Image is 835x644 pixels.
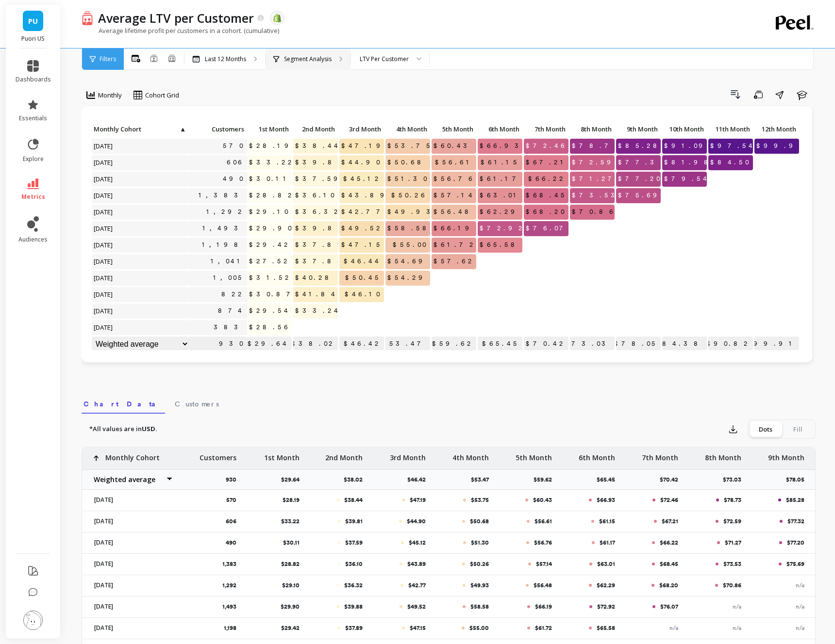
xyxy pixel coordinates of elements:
[385,205,439,219] span: $49.93
[570,155,620,170] span: $72.59
[385,271,432,285] span: $54.29
[786,476,810,483] p: $78.05
[660,539,678,547] p: $66.22
[200,238,247,252] a: 1,198
[407,517,426,525] p: $44.90
[92,188,116,203] span: [DATE]
[478,188,523,203] span: $63.01
[88,539,173,547] p: [DATE]
[534,476,558,483] p: $59.62
[534,581,552,589] p: $56.48
[708,122,754,137] div: Toggle SortBy
[385,337,430,351] p: $53.47
[92,271,116,285] span: [DATE]
[88,624,173,632] p: [DATE]
[339,238,385,252] span: $47.15
[471,476,495,483] p: $53.47
[82,26,279,35] p: Average lifetime profit per customers in a cohort. (cumulative)
[570,337,615,351] p: $73.03
[247,221,296,236] span: $29.90
[432,122,476,136] p: 5th Month
[432,221,478,236] span: $66.19
[92,172,116,186] span: [DATE]
[572,125,612,133] span: 8th Month
[88,581,173,589] p: [DATE]
[526,172,568,186] span: $66.22
[469,624,489,632] p: $55.00
[282,581,300,589] p: $29.10
[293,205,343,219] span: $36.32
[782,421,814,437] div: Fill
[733,603,741,610] span: n/a
[344,581,363,589] p: $36.32
[478,139,528,153] span: $66.93
[92,221,116,236] span: [DATE]
[293,139,343,153] span: $38.44
[360,54,409,64] div: LTV Per Customer
[385,172,431,186] span: $51.30
[343,271,384,285] span: $50.45
[293,172,347,186] span: $37.59
[345,624,363,632] p: $37.89
[570,205,618,219] span: $70.86
[205,55,246,63] p: Last 12 Months
[216,304,247,318] a: 874
[750,421,782,437] div: Dots
[339,122,384,136] p: 3rd Month
[786,560,804,568] p: $75.69
[616,172,664,186] span: $77.20
[662,517,678,525] p: $67.21
[618,125,658,133] span: 9th Month
[23,155,44,163] span: explore
[247,139,298,153] span: $28.19
[432,188,478,203] span: $57.14
[293,221,351,236] span: $39.88
[222,581,236,589] p: 1,292
[339,337,384,351] p: $46.42
[387,125,427,133] span: 4th Month
[209,254,247,269] a: 1,041
[597,476,621,483] p: $65.45
[470,517,489,525] p: $50.68
[283,496,300,504] p: $28.19
[616,122,661,136] p: 9th Month
[89,424,157,434] p: *All values are in
[16,35,51,43] p: Puori US
[385,221,435,236] span: $58.58
[524,221,572,236] span: $76.07
[92,139,116,153] span: [DATE]
[570,188,624,203] span: $73.53
[470,560,489,568] p: $50.26
[570,122,615,136] p: 8th Month
[733,625,741,631] span: n/a
[470,603,489,611] p: $58.58
[191,125,244,133] span: Customers
[796,582,804,589] span: n/a
[23,611,43,630] img: profile picture
[533,496,552,504] p: $60.43
[432,205,478,219] span: $56.48
[756,125,796,133] span: 12th Month
[410,624,426,632] p: $47.15
[524,155,570,170] span: $67.21
[339,122,385,137] div: Toggle SortBy
[597,560,615,568] p: $63.01
[200,447,236,463] p: Customers
[293,155,348,170] span: $39.81
[88,603,173,611] p: [DATE]
[88,517,173,525] p: [DATE]
[385,254,432,269] span: $54.69
[341,172,384,186] span: $45.12
[92,155,116,170] span: [DATE]
[189,122,247,136] p: Customers
[142,424,157,433] strong: USD.
[534,517,552,525] p: $56.61
[669,625,678,631] span: n/a
[662,337,707,351] p: $84.38
[293,337,338,351] p: $38.02
[200,221,247,236] a: 1,493
[325,447,363,463] p: 2nd Month
[708,155,753,170] span: $84.50
[524,337,568,351] p: $70.42
[344,476,368,483] p: $38.02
